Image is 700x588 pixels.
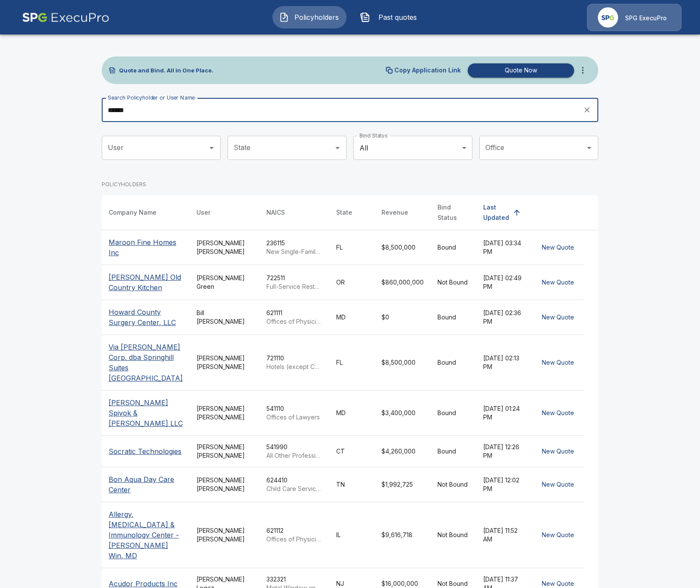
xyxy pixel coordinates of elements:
img: Policyholders Icon [279,12,289,22]
label: Bind Status [359,132,387,139]
td: Not Bound [431,502,476,568]
td: $4,260,000 [375,436,431,467]
button: New Quote [538,275,578,291]
td: Bound [431,391,476,436]
div: 236115 [266,239,322,256]
p: Socratic Technologies [109,446,181,457]
td: [DATE] 02:49 PM [476,265,531,300]
p: Hotels (except Casino Hotels) and Motels [266,363,322,371]
td: Bound [431,436,476,467]
td: $8,500,000 [375,230,431,265]
div: 621112 [266,526,322,544]
p: SPG ExecuPro [625,14,667,22]
td: TN [329,467,375,502]
td: [DATE] 02:36 PM [476,300,531,335]
td: Bound [431,300,476,335]
div: All [353,136,472,160]
td: Not Bound [431,265,476,300]
p: Maroon Fine Homes Inc [109,237,183,258]
button: Open [206,142,218,154]
td: MD [329,391,375,436]
td: CT [329,436,375,467]
div: [PERSON_NAME] [PERSON_NAME] [197,239,253,256]
div: [PERSON_NAME] Green [197,274,253,291]
td: [DATE] 12:26 PM [476,436,531,467]
button: Quote Now [468,63,574,78]
button: New Quote [538,240,578,256]
span: Policyholders [293,12,340,22]
a: Agency IconSPG ExecuPro [587,4,681,31]
div: NAICS [266,207,285,218]
td: $8,500,000 [375,335,431,391]
p: Full-Service Restaurants [266,282,322,291]
button: more [574,62,591,79]
div: 541110 [266,404,322,422]
td: $3,400,000 [375,391,431,436]
td: FL [329,335,375,391]
p: POLICYHOLDERS [102,181,146,188]
button: New Quote [538,444,578,460]
button: clear search [581,103,594,116]
td: [DATE] 12:02 PM [476,467,531,502]
div: 621111 [266,309,322,326]
button: Open [331,142,344,154]
div: User [197,207,210,218]
div: 541990 [266,443,322,460]
span: Past quotes [374,12,421,22]
div: 722511 [266,274,322,291]
p: All Other Professional, Scientific, and Technical Services [266,451,322,460]
p: Copy Application Link [394,67,461,73]
label: Search Policyholder or User Name [108,94,195,101]
p: Offices of Lawyers [266,413,322,422]
td: Bound [431,230,476,265]
td: MD [329,300,375,335]
div: 624410 [266,476,322,493]
td: $0 [375,300,431,335]
p: Offices of Physicians (except Mental Health Specialists) [266,317,322,326]
div: Company Name [109,207,156,218]
td: OR [329,265,375,300]
td: $860,000,000 [375,265,431,300]
img: AA Logo [22,4,109,31]
td: $9,616,718 [375,502,431,568]
p: Child Care Services [266,485,322,493]
td: $1,992,725 [375,467,431,502]
p: New Single-Family Housing Construction (except For-Sale Builders) [266,247,322,256]
button: New Quote [538,405,578,421]
p: Offices of Physicians, Mental Health Specialists [266,535,322,544]
div: Last Updated [483,202,509,223]
div: State [336,207,352,218]
button: Open [583,142,595,154]
button: New Quote [538,310,578,325]
td: [DATE] 01:24 PM [476,391,531,436]
img: Agency Icon [598,7,618,28]
p: Via [PERSON_NAME] Corp. dba Springhill Suites [GEOGRAPHIC_DATA] [109,342,183,383]
div: Bill [PERSON_NAME] [197,309,253,326]
td: [DATE] 03:34 PM [476,230,531,265]
img: Past quotes Icon [360,12,370,22]
p: Quote and Bind. All in One Place. [119,68,213,73]
td: [DATE] 11:52 AM [476,502,531,568]
td: FL [329,230,375,265]
td: IL [329,502,375,568]
div: [PERSON_NAME] [PERSON_NAME] [197,404,253,422]
div: [PERSON_NAME] [PERSON_NAME] [197,476,253,493]
p: Bon Aqua Day Care Center [109,474,183,495]
p: Allergy, [MEDICAL_DATA] & Immunology Center - [PERSON_NAME] Win, MD [109,509,183,561]
th: Bind Status [431,195,476,230]
div: [PERSON_NAME] [PERSON_NAME] [197,354,253,371]
button: New Quote [538,355,578,371]
div: [PERSON_NAME] [PERSON_NAME] [197,526,253,544]
p: Howard County Surgery Center, LLC [109,307,183,328]
div: Revenue [381,207,408,218]
button: Past quotes IconPast quotes [353,6,428,28]
button: New Quote [538,477,578,493]
div: 721110 [266,354,322,371]
a: Quote Now [464,63,574,78]
td: Not Bound [431,467,476,502]
button: New Quote [538,527,578,543]
button: Policyholders IconPolicyholders [272,6,347,28]
p: [PERSON_NAME] Spivok & [PERSON_NAME] LLC [109,397,183,428]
